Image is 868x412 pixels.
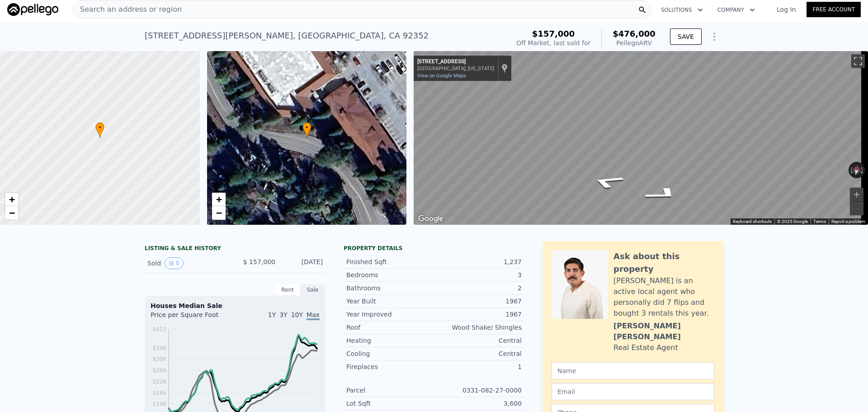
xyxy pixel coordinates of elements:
[9,194,15,205] span: +
[851,54,865,68] button: Toggle fullscreen view
[279,311,287,318] span: 3Y
[95,123,104,132] span: •
[216,207,222,218] span: −
[152,390,166,396] tspan: $186
[733,218,772,225] button: Keyboard shortcuts
[416,213,446,225] a: Open this area in Google Maps (opens a new window)
[577,171,638,192] path: Go West, Lakes Edge Rd
[152,356,166,362] tspan: $306
[552,362,714,379] input: Name
[417,58,494,66] div: [STREET_ADDRESS]
[630,183,696,204] path: Go East, Lakes Edge Rd
[152,367,166,374] tspan: $266
[434,386,522,395] div: 0331-082-27-0000
[152,401,166,407] tspan: $146
[654,2,710,18] button: Solutions
[434,349,522,358] div: Central
[152,345,166,351] tspan: $346
[532,29,575,38] span: $157,000
[710,2,762,18] button: Company
[434,310,522,319] div: 1967
[346,270,434,279] div: Bedrooms
[414,51,868,225] div: Street View
[860,162,865,178] button: Rotate clockwise
[152,326,166,332] tspan: $413
[346,399,434,408] div: Lot Sqft
[291,311,303,318] span: 10Y
[7,3,58,16] img: Pellego
[165,257,184,269] button: View historical data
[346,349,434,358] div: Cooling
[501,63,508,73] a: Show location on map
[613,38,656,47] div: Pellego ARV
[145,29,429,42] div: [STREET_ADDRESS][PERSON_NAME] , [GEOGRAPHIC_DATA] , CA 92352
[152,379,166,385] tspan: $226
[5,193,19,206] a: Zoom in
[434,362,522,371] div: 1
[307,311,320,320] span: Max
[302,122,311,138] div: •
[151,301,320,310] div: Houses Median Sale
[95,122,104,138] div: •
[434,297,522,306] div: 1967
[434,323,522,332] div: Wood Shake/ Shingles
[434,270,522,279] div: 3
[212,193,226,206] a: Zoom in
[813,219,826,224] a: Terms (opens in new tab)
[434,257,522,266] div: 1,237
[5,206,19,220] a: Zoom out
[850,188,863,201] button: Zoom in
[416,213,446,225] img: Google
[414,51,868,225] div: Map
[434,284,522,293] div: 2
[831,219,865,224] a: Report a problem
[268,311,276,318] span: 1Y
[346,386,434,395] div: Parcel
[346,336,434,345] div: Heating
[670,28,702,45] button: SAVE
[852,161,862,179] button: Reset the view
[147,257,228,269] div: Sold
[346,310,434,319] div: Year Improved
[613,275,714,319] div: [PERSON_NAME] is an active local agent who personally did 7 flips and bought 3 rentals this year.
[302,123,311,132] span: •
[212,206,226,220] a: Zoom out
[417,66,494,71] div: [GEOGRAPHIC_DATA], [US_STATE]
[346,257,434,266] div: Finished Sqft
[346,362,434,371] div: Fireplaces
[613,321,714,342] div: [PERSON_NAME] [PERSON_NAME]
[850,202,863,215] button: Zoom out
[9,207,15,218] span: −
[777,219,808,224] span: © 2025 Google
[613,29,656,38] span: $476,000
[346,297,434,306] div: Year Built
[243,258,275,265] span: $ 157,000
[613,342,678,353] div: Real Estate Agent
[344,245,524,252] div: Property details
[145,245,325,254] div: LISTING & SALE HISTORY
[300,284,325,296] div: Sale
[552,383,714,400] input: Email
[346,323,434,332] div: Roof
[151,310,235,325] div: Price per Square Foot
[283,257,323,269] div: [DATE]
[516,38,590,47] div: Off Market, last sold for
[275,284,300,296] div: Rent
[73,4,182,15] span: Search an address or region
[807,2,861,17] a: Free Account
[705,28,723,46] button: Show Options
[216,194,222,205] span: +
[434,399,522,408] div: 3,600
[434,336,522,345] div: Central
[417,73,466,79] a: View on Google Maps
[613,250,714,275] div: Ask about this property
[766,5,807,14] a: Log In
[849,162,854,178] button: Rotate counterclockwise
[346,284,434,293] div: Bathrooms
